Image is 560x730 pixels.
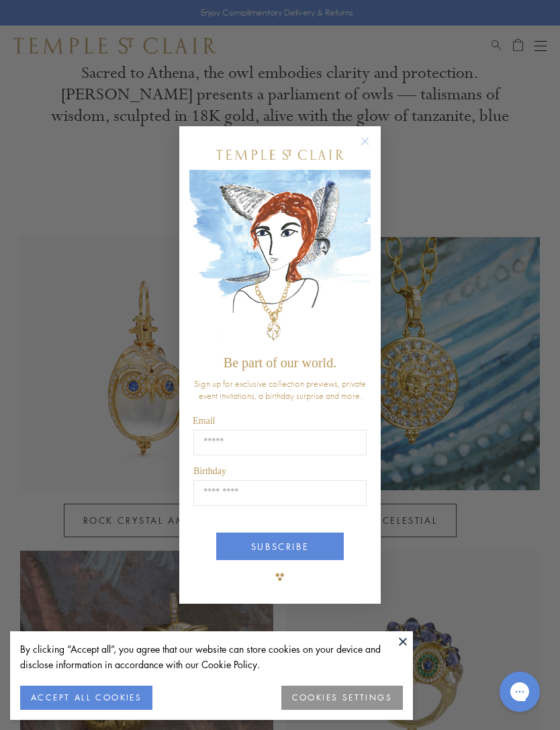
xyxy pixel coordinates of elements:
[20,641,403,672] div: By clicking “Accept all”, you agree that our website can store cookies on your device and disclos...
[493,667,547,717] iframe: Gorgias live chat messenger
[363,140,380,156] button: Close dialog
[20,686,152,710] button: ACCEPT ALL COOKIES
[267,563,293,590] img: TSC
[193,416,215,426] span: Email
[224,355,336,370] span: Be part of our world.
[189,170,371,349] img: c4a9eb12-d91a-4d4a-8ee0-386386f4f338.jpeg
[216,150,344,160] img: Temple St. Clair
[193,466,226,476] span: Birthday
[281,686,403,710] button: COOKIES SETTINGS
[194,377,366,402] span: Sign up for exclusive collection previews, private event invitations, a birthday surprise and more.
[216,533,344,560] button: SUBSCRIBE
[193,430,367,455] input: Email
